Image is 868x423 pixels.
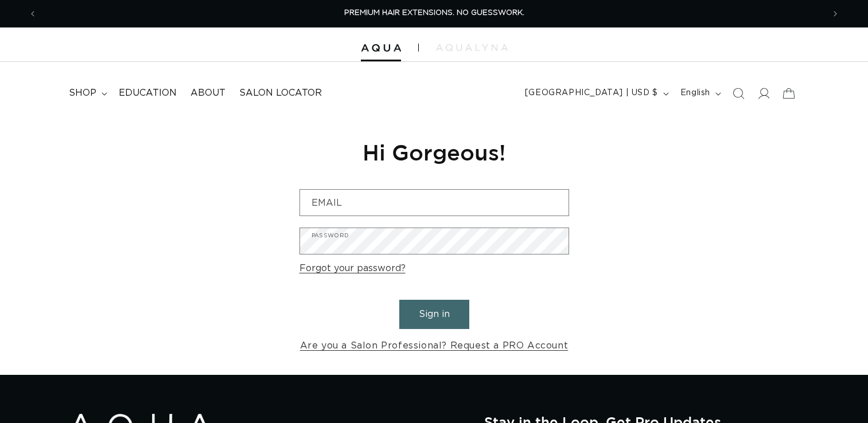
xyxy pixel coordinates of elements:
a: Education [112,80,184,106]
a: Forgot your password? [299,260,406,277]
span: Salon Locator [239,87,322,99]
span: English [680,87,710,99]
a: Salon Locator [232,80,329,106]
input: Email [300,190,569,216]
h1: Hi Gorgeous! [299,138,569,166]
summary: Search [726,81,751,106]
button: Sign in [399,300,469,329]
button: [GEOGRAPHIC_DATA] | USD $ [518,83,674,104]
a: Are you a Salon Professional? Request a PRO Account [300,338,569,354]
button: English [674,83,726,104]
a: About [184,80,232,106]
span: shop [69,87,96,99]
button: Next announcement [823,3,848,25]
img: Aqua Hair Extensions [361,44,401,52]
button: Previous announcement [20,3,45,25]
span: Education [119,87,177,99]
summary: shop [62,80,112,106]
span: About [190,87,225,99]
span: [GEOGRAPHIC_DATA] | USD $ [525,87,658,99]
img: aqualyna.com [436,44,508,51]
span: PREMIUM HAIR EXTENSIONS. NO GUESSWORK. [344,9,524,17]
